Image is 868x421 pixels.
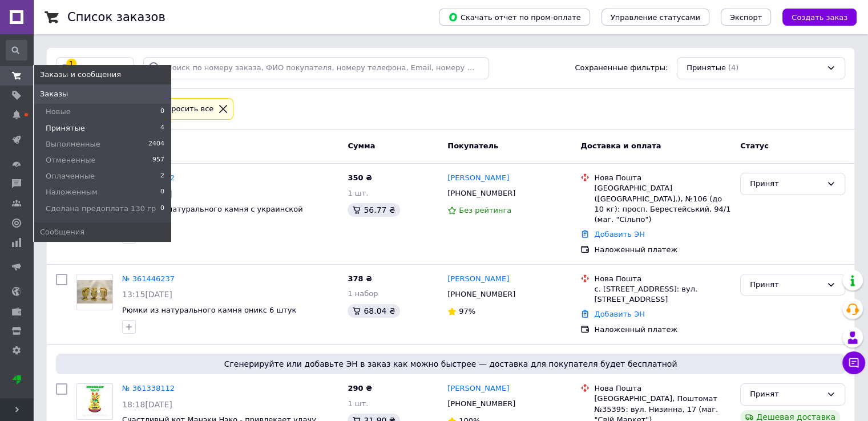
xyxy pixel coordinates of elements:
span: 0 [160,107,164,117]
input: Поиск по номеру заказа, ФИО покупателя, номеру телефона, Email, номеру накладной [143,57,489,79]
button: Управление статусами [601,9,709,26]
div: Наложенный платеж [594,325,731,335]
span: Статус [740,141,769,150]
a: Добавить ЭН [594,310,644,318]
span: 957 [152,155,164,165]
span: Создать заказ [792,13,847,22]
span: 290 ₴ [348,384,372,392]
span: 0 [160,204,164,214]
div: Наложенный платеж [594,245,731,255]
a: [PERSON_NAME] [447,173,509,184]
span: 2404 [148,139,164,149]
span: Управление статусами [611,13,700,22]
div: Нова Пошта [594,383,731,394]
span: Заказы [40,89,68,99]
img: Фото товару [81,384,108,419]
span: 1 шт. [348,399,368,408]
div: Нова Пошта [594,274,731,284]
a: Заказы [34,84,171,104]
div: 68.04 ₴ [348,304,399,318]
span: 97% [459,307,475,315]
button: Создать заказ [782,9,857,26]
span: 18:18[DATE] [122,400,172,409]
span: 0 [160,187,164,197]
a: № 361446237 [122,274,175,283]
button: Чат с покупателем [842,351,865,374]
span: Доставка и оплата [580,141,661,150]
span: Заказы и сообщения [40,70,121,80]
div: 1 [66,59,76,69]
span: 350 ₴ [348,173,372,182]
h1: Список заказов [67,10,165,24]
button: Скачать отчет по пром-оплате [439,9,590,26]
a: Фото товару [76,274,113,310]
span: Выполненные [46,139,100,149]
span: 1 шт. [348,189,368,197]
button: Экспорт [721,9,771,26]
span: Сохраненные фильтры: [575,63,668,74]
span: Отмененные [46,155,95,165]
a: Создать заказ [771,13,857,21]
span: Сумма [348,141,375,150]
span: 1 набор [348,289,378,298]
a: Добавить ЭН [594,230,644,238]
a: [PERSON_NAME] [447,383,509,394]
span: Новые [46,107,71,117]
img: Фото товару [77,280,112,303]
div: [PHONE_NUMBER] [445,287,518,302]
span: 4 [160,123,164,133]
a: Браслет из натурального камня с украинской символикой [122,205,303,224]
span: Покупатель [447,141,498,150]
a: [PERSON_NAME] [447,274,509,285]
div: [PHONE_NUMBER] [445,186,518,201]
span: Экспорт [730,13,762,22]
span: 13:15[DATE] [122,290,172,299]
span: Наложенным [46,187,98,197]
div: Принят [750,178,822,190]
span: Сгенерируйте или добавьте ЭН в заказ как можно быстрее — доставка для покупателя будет бесплатной [60,358,841,370]
div: с. [STREET_ADDRESS]: вул. [STREET_ADDRESS] [594,284,731,305]
span: Сделана предоплата 130 гр [46,204,156,214]
div: Принят [750,279,822,291]
span: 2 [160,171,164,181]
div: Принят [750,388,822,400]
a: Рюмки из натурального камня оникс 6 штук [122,306,296,314]
a: Фото товару [76,383,113,420]
span: Принятые [46,123,85,133]
div: [GEOGRAPHIC_DATA] ([GEOGRAPHIC_DATA].), №106 (до 10 кг): просп. Берестейський, 94/1 (маг. "Сільпо") [594,183,731,225]
div: Сбросить все [159,103,216,115]
span: (4) [728,63,738,72]
div: 56.77 ₴ [348,203,399,217]
a: Сообщения [34,222,171,242]
span: Скачать отчет по пром-оплате [448,12,581,22]
span: Принятые [687,63,726,74]
div: Нова Пошта [594,173,731,183]
span: Без рейтинга [459,206,511,214]
a: № 361338112 [122,384,175,392]
div: [PHONE_NUMBER] [445,396,518,411]
span: Оплаченные [46,171,95,181]
span: 378 ₴ [348,274,372,283]
span: Фильтры [78,63,113,74]
span: Сообщения [40,227,84,237]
